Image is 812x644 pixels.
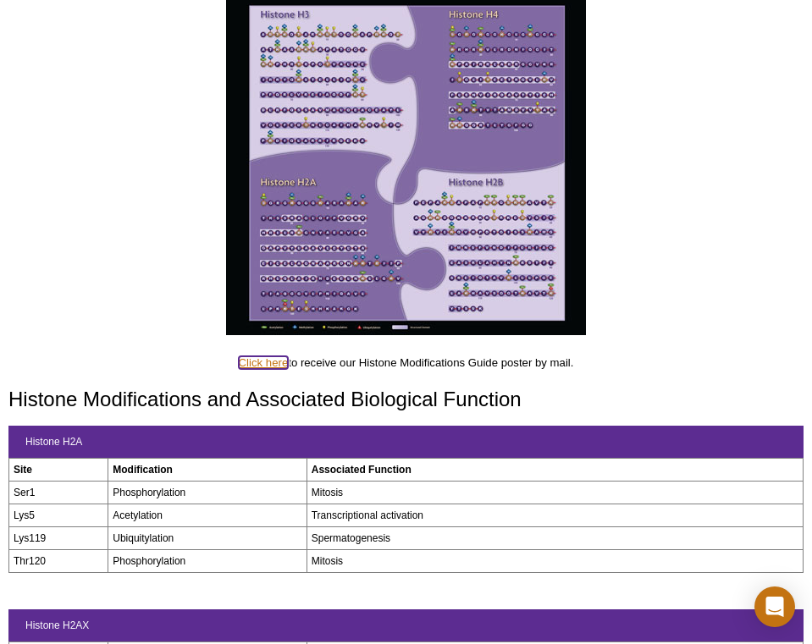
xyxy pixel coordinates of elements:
[108,504,307,526] td: Acetylation
[307,504,803,526] td: Transcriptional activation
[312,464,412,476] strong: Associated Function
[9,526,108,549] td: Lys119
[9,549,108,572] td: Thr120
[8,388,804,412] h2: Histone Modifications and Associated Biological Function
[754,586,795,627] div: Open Intercom Messenger
[239,356,289,369] a: Click here
[307,549,803,572] td: Mitosis
[108,526,307,549] td: Ubiquitylation
[8,355,804,371] p: to receive our Histone Modifications Guide poster by mail.
[108,481,307,504] td: Phosphorylation
[113,464,173,476] strong: Modification
[307,526,803,549] td: Spermatogenesis
[9,481,108,504] td: Ser1
[8,426,804,458] div: Histone H2A
[307,481,803,504] td: Mitosis
[108,549,307,572] td: Phosphorylation
[14,464,32,476] strong: Site
[8,609,804,641] div: Histone H2AX
[9,504,108,526] td: Lys5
